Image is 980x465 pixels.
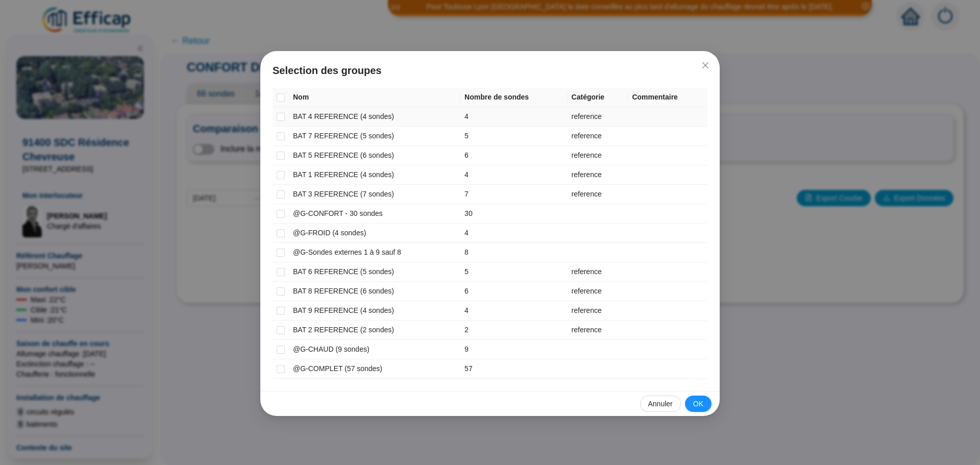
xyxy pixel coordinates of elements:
td: reference [568,282,628,301]
span: Selection des groupes [273,63,707,78]
td: 6 [460,146,567,165]
td: BAT 4 REFERENCE (4 sondes) [289,107,460,127]
td: BAT 1 REFERENCE (4 sondes) [289,165,460,185]
td: @G-COMPLET (57 sondes) [289,359,460,379]
td: BAT 9 REFERENCE (4 sondes) [289,301,460,321]
td: 5 [460,262,567,282]
span: Fermer [697,61,714,69]
td: 5 [460,127,567,146]
td: 57 [460,359,567,379]
td: @G-Sondes externes 1 à 9 sauf 8 [289,243,460,262]
td: reference [568,262,628,282]
td: reference [568,165,628,185]
td: reference [568,146,628,165]
td: 4 [460,165,567,185]
td: 30 [460,204,567,224]
td: BAT 3 REFERENCE (7 sondes) [289,185,460,204]
th: Catégorie [568,88,628,107]
th: Nombre de sondes [460,88,567,107]
td: @G-CHAUD (9 sondes) [289,340,460,359]
td: 4 [460,301,567,321]
td: BAT 2 REFERENCE (2 sondes) [289,321,460,340]
td: BAT 8 REFERENCE (6 sondes) [289,282,460,301]
td: 6 [460,282,567,301]
button: Annuler [640,396,681,412]
span: OK [693,399,703,409]
td: 2 [460,321,567,340]
td: reference [568,185,628,204]
td: 4 [460,107,567,127]
th: Nom [289,88,460,107]
th: Commentaire [628,88,707,107]
td: reference [568,301,628,321]
td: reference [568,127,628,146]
span: close [701,61,709,69]
button: OK [685,396,712,412]
td: BAT 5 REFERENCE (6 sondes) [289,146,460,165]
td: @G-FROID (4 sondes) [289,224,460,243]
td: BAT 6 REFERENCE (5 sondes) [289,262,460,282]
td: reference [568,321,628,340]
td: reference [568,107,628,127]
button: Close [697,57,714,74]
td: 9 [460,340,567,359]
td: 7 [460,185,567,204]
td: 8 [460,243,567,262]
td: @G-CONFORT - 30 sondes [289,204,460,224]
td: 4 [460,224,567,243]
span: Annuler [648,399,673,409]
td: BAT 7 REFERENCE (5 sondes) [289,127,460,146]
